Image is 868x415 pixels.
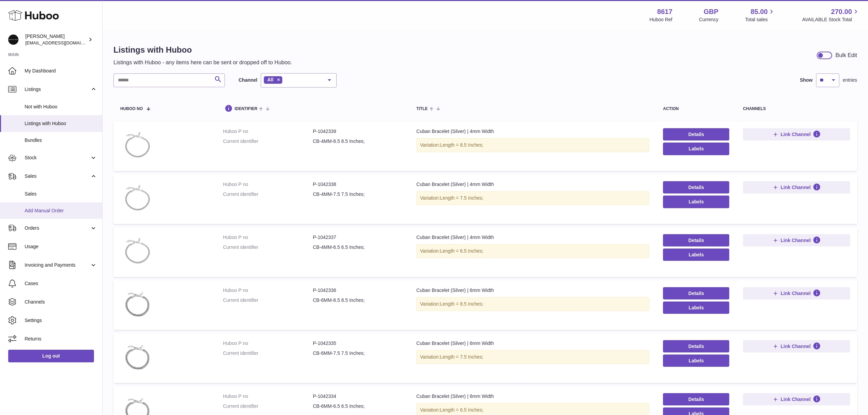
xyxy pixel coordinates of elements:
[750,7,768,16] span: 85.00
[745,16,775,23] span: Total sales
[25,299,97,305] span: Channels
[831,7,852,16] span: 270.00
[25,336,97,342] span: Returns
[25,225,90,231] span: Orders
[25,262,90,268] span: Invoicing and Payments
[25,173,90,179] span: Sales
[704,7,718,16] strong: GBP
[25,207,97,214] span: Add Manual Order
[657,7,673,16] strong: 8617
[25,191,97,197] span: Sales
[25,33,87,46] div: [PERSON_NAME]
[8,350,94,362] a: Log out
[699,16,719,23] div: Currency
[25,104,97,110] span: Not with Huboo
[25,86,90,93] span: Listings
[25,68,97,74] span: My Dashboard
[25,280,97,287] span: Cases
[802,7,860,23] a: 270.00 AVAILABLE Stock Total
[745,7,775,23] a: 85.00 Total sales
[25,317,97,324] span: Settings
[802,16,860,23] span: AVAILABLE Stock Total
[25,137,97,144] span: Bundles
[8,35,18,45] img: internalAdmin-8617@internal.huboo.com
[25,40,100,45] span: [EMAIL_ADDRESS][DOMAIN_NAME]
[25,120,97,127] span: Listings with Huboo
[25,155,90,161] span: Stock
[25,243,97,250] span: Usage
[650,16,673,23] div: Huboo Ref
